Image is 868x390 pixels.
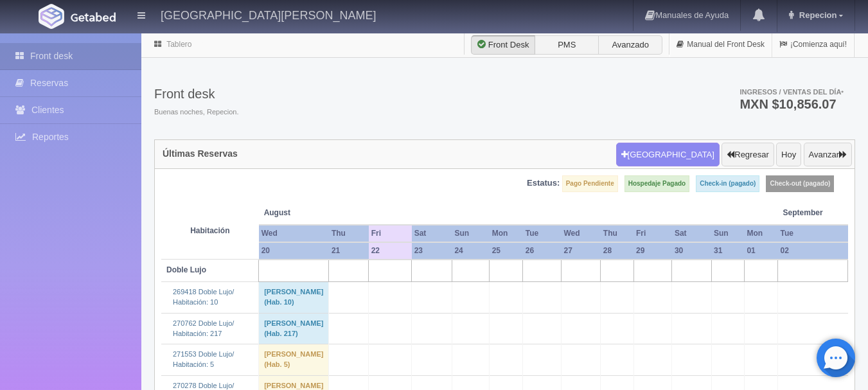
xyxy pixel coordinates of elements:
th: 01 [744,242,777,260]
th: 02 [778,242,848,260]
th: 30 [672,242,711,260]
h3: Front desk [154,87,238,101]
th: 25 [490,242,523,260]
label: Avanzado [598,35,662,55]
th: Fri [369,225,412,242]
th: 24 [452,242,489,260]
td: [PERSON_NAME] (Hab. 10) [259,282,329,313]
h4: Últimas Reservas [163,149,238,159]
th: 27 [561,242,600,260]
a: 270762 Doble Lujo/Habitación: 217 [173,319,234,337]
th: Tue [523,225,562,242]
th: Tue [778,225,848,242]
label: PMS [535,35,599,55]
a: ¡Comienza aquí! [772,32,854,57]
a: Manual del Front Desk [669,32,772,57]
strong: Habitación [190,226,229,235]
th: Mon [744,225,777,242]
label: Front Desk [471,35,535,55]
a: 269418 Doble Lujo/Habitación: 10 [173,288,234,306]
th: Thu [329,225,369,242]
a: 271553 Doble Lujo/Habitación: 5 [173,350,234,368]
h3: MXN $10,856.07 [740,98,844,111]
td: [PERSON_NAME] (Hab. 5) [259,344,329,375]
label: Hospedaje Pagado [624,175,689,192]
th: Sat [672,225,711,242]
th: Sat [412,225,452,242]
label: Check-out (pagado) [766,175,834,192]
b: Doble Lujo [166,265,206,274]
button: Avanzar [804,143,852,167]
th: Wed [561,225,600,242]
th: Fri [633,225,672,242]
span: Buenas noches, Repecion. [154,107,238,118]
button: Hoy [776,143,801,167]
span: August [264,208,364,218]
th: 31 [711,242,744,260]
span: Ingresos / Ventas del día [740,88,844,96]
th: 20 [259,242,329,260]
th: 28 [601,242,633,260]
th: Mon [490,225,523,242]
img: Getabed [39,4,64,29]
a: Tablero [166,40,191,49]
th: 22 [369,242,412,260]
th: 21 [329,242,369,260]
th: 29 [633,242,672,260]
th: Thu [601,225,633,242]
button: Regresar [722,143,774,167]
h4: [GEOGRAPHIC_DATA][PERSON_NAME] [161,6,376,22]
th: 23 [412,242,452,260]
label: Estatus: [527,177,560,190]
label: Check-in (pagado) [696,175,759,192]
th: Wed [259,225,329,242]
span: September [783,208,843,218]
img: Getabed [71,12,116,22]
button: [GEOGRAPHIC_DATA] [616,143,720,167]
th: Sun [711,225,744,242]
span: Repecion [796,10,837,20]
th: 26 [523,242,562,260]
label: Pago Pendiente [562,175,618,192]
th: Sun [452,225,489,242]
td: [PERSON_NAME] (Hab. 217) [259,313,329,344]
